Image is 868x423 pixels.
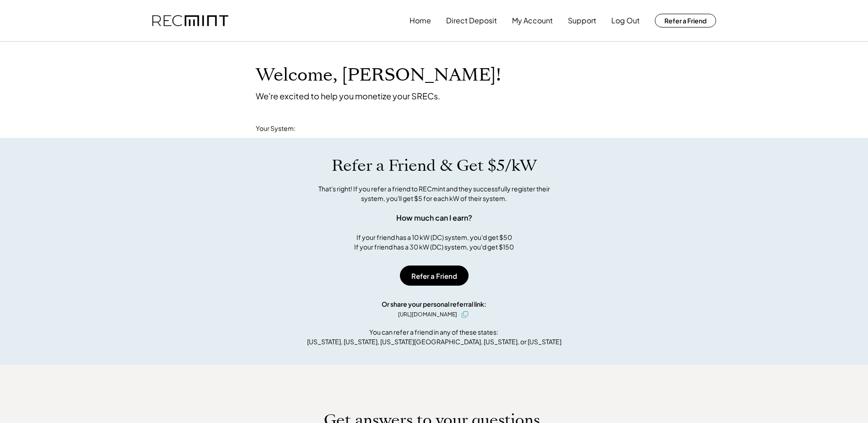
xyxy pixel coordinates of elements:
h1: Refer a Friend & Get $5/kW [332,156,537,175]
h1: Welcome, [PERSON_NAME]! [256,65,501,86]
button: Direct Deposit [446,11,497,30]
div: You can refer a friend in any of these states: [US_STATE], [US_STATE], [US_STATE][GEOGRAPHIC_DATA... [307,327,561,347]
div: Or share your personal referral link: [382,299,486,309]
button: Refer a Friend [655,14,716,27]
button: Log Out [611,11,640,30]
button: Refer a Friend [400,266,469,286]
button: Home [410,11,431,30]
button: Support [568,11,596,30]
button: click to copy [459,309,470,320]
div: We're excited to help you monetize your SRECs. [256,91,440,101]
div: [URL][DOMAIN_NAME] [398,310,457,319]
img: recmint-logotype%403x.png [152,15,228,27]
div: Your System: [256,124,296,133]
div: If your friend has a 10 kW (DC) system, you'd get $50 If your friend has a 30 kW (DC) system, you... [354,233,514,252]
button: My Account [512,11,553,30]
div: That's right! If you refer a friend to RECmint and they successfully register their system, you'l... [308,184,560,203]
div: How much can I earn? [396,212,472,223]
